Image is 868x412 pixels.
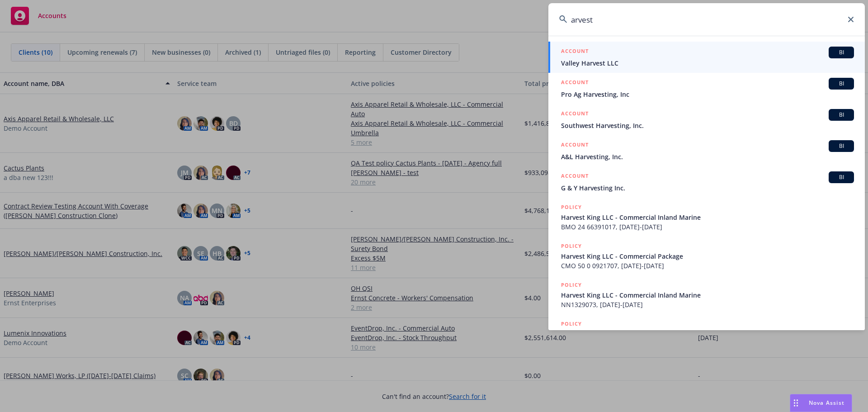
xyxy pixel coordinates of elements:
[561,280,582,289] h5: POLICY
[548,73,865,104] a: ACCOUNTBIPro Ag Harvesting, Inc
[561,78,589,89] h5: ACCOUNT
[548,42,865,73] a: ACCOUNTBIValley Harvest LLC
[832,173,850,181] span: BI
[561,140,589,151] h5: ACCOUNT
[832,142,850,150] span: BI
[561,47,589,57] h5: ACCOUNT
[548,198,865,237] a: POLICYHarvest King LLC - Commercial Inland MarineBMO 24 66391017, [DATE]-[DATE]
[548,237,865,275] a: POLICYHarvest King LLC - Commercial PackageCMO 50 0 0921707, [DATE]-[DATE]
[561,58,854,68] span: Valley Harvest LLC
[561,171,589,182] h5: ACCOUNT
[790,394,802,412] div: Drag to move
[561,90,854,99] span: Pro Ag Harvesting, Inc
[548,104,865,135] a: ACCOUNTBISouthwest Harvesting, Inc.
[561,152,854,161] span: A&L Harvesting, Inc.
[790,394,852,412] button: Nova Assist
[561,109,589,120] h5: ACCOUNT
[548,135,865,166] a: ACCOUNTBIA&L Harvesting, Inc.
[561,300,854,309] span: NN1329073, [DATE]-[DATE]
[548,275,865,314] a: POLICYHarvest King LLC - Commercial Inland MarineNN1329073, [DATE]-[DATE]
[561,329,854,339] span: Harvest King LLC - Commercial Auto
[832,48,850,57] span: BI
[561,290,854,300] span: Harvest King LLC - Commercial Inland Marine
[561,261,854,270] span: CMO 50 0 0921707, [DATE]-[DATE]
[809,399,844,407] span: Nova Assist
[561,213,854,222] span: Harvest King LLC - Commercial Inland Marine
[832,80,850,88] span: BI
[561,203,582,212] h5: POLICY
[561,222,854,232] span: BMO 24 66391017, [DATE]-[DATE]
[561,242,582,251] h5: POLICY
[832,111,850,119] span: BI
[548,314,865,353] a: POLICYHarvest King LLC - Commercial Auto
[561,319,582,328] h5: POLICY
[548,166,865,198] a: ACCOUNTBIG & Y Harvesting Inc.
[548,3,865,36] input: Search...
[561,251,854,261] span: Harvest King LLC - Commercial Package
[561,121,854,130] span: Southwest Harvesting, Inc.
[561,183,854,193] span: G & Y Harvesting Inc.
